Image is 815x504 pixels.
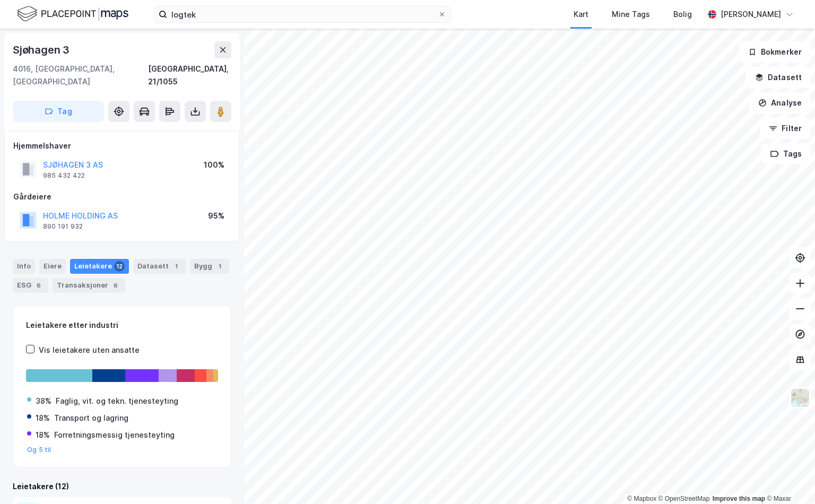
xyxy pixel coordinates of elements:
[13,278,48,293] div: ESG
[27,446,51,454] button: Og 5 til
[749,92,811,114] button: Analyse
[739,41,811,63] button: Bokmerker
[133,259,186,274] div: Datasett
[56,395,178,407] div: Faglig, vit. og tekn. tjenesteyting
[36,395,51,407] div: 38%
[36,412,50,424] div: 18%
[26,319,218,332] div: Leietakere etter industri
[53,278,125,293] div: Transaksjoner
[39,344,140,357] div: Vis leietakere uten ansatte
[13,41,72,58] div: Sjøhagen 3
[627,495,656,502] a: Mapbox
[204,159,224,171] div: 100%
[761,143,811,164] button: Tags
[167,6,438,22] input: Søk på adresse, matrikkel, gårdeiere, leietakere eller personer
[33,280,44,291] div: 6
[148,63,231,88] div: [GEOGRAPHIC_DATA], 21/1055
[214,261,225,272] div: 1
[612,8,650,21] div: Mine Tags
[208,210,224,222] div: 95%
[713,495,765,502] a: Improve this map
[43,222,83,231] div: 890 191 932
[110,280,121,291] div: 6
[54,429,175,441] div: Forretningsmessig tjenesteyting
[70,259,129,274] div: Leietakere
[54,412,128,424] div: Transport og lagring
[790,388,810,408] img: Z
[762,453,815,504] iframe: Chat Widget
[190,259,229,274] div: Bygg
[762,453,815,504] div: Kontrollprogram for chat
[760,118,811,139] button: Filter
[36,429,50,441] div: 18%
[658,495,710,502] a: OpenStreetMap
[171,261,181,272] div: 1
[574,8,588,21] div: Kart
[721,8,781,21] div: [PERSON_NAME]
[43,171,85,180] div: 985 432 422
[13,480,231,493] div: Leietakere (12)
[673,8,692,21] div: Bolig
[13,259,35,274] div: Info
[746,67,811,88] button: Datasett
[13,63,148,88] div: 4016, [GEOGRAPHIC_DATA], [GEOGRAPHIC_DATA]
[17,5,128,23] img: logo.f888ab2527a4732fd821a326f86c7f29.svg
[13,140,231,152] div: Hjemmelshaver
[39,259,66,274] div: Eiere
[13,101,104,122] button: Tag
[13,190,231,203] div: Gårdeiere
[114,261,125,272] div: 12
